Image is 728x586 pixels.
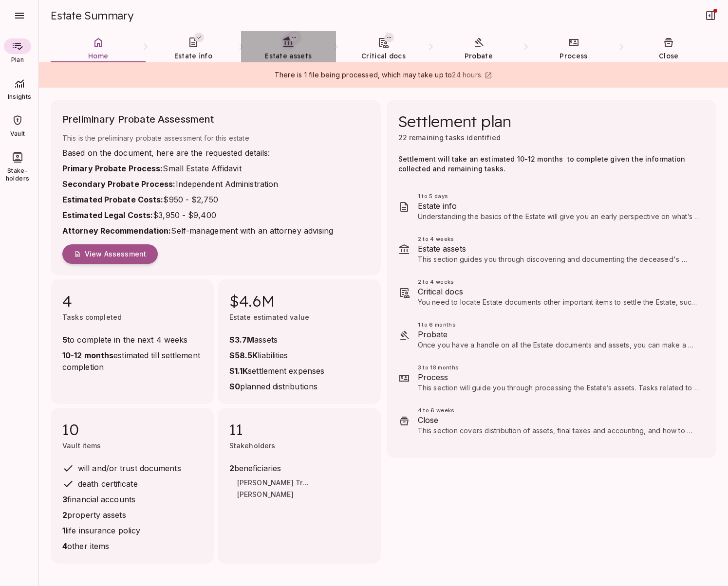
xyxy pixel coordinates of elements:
strong: 10-12 months [62,350,113,360]
span: 4 [62,291,202,311]
span: Critical docs [361,52,406,60]
div: Insights [2,71,37,105]
strong: 2 [62,510,67,520]
span: 22 remaining tasks identified [398,133,501,142]
strong: Primary Probate Process: [62,164,163,173]
span: Vault [10,130,25,138]
span: You need to locate Estate documents other important items to settle the Estate, such as insurance... [418,298,698,335]
span: Estate info [418,200,701,212]
span: 10 [62,420,202,439]
span: Settlement plan [398,111,511,131]
p: $950 - $2,750 [62,194,369,205]
span: Once you have a handle on all the Estate documents and assets, you can make a final determination... [418,341,699,398]
span: [PERSON_NAME] Trust [237,478,309,490]
span: 24 hours. [452,71,483,79]
strong: 5 [62,335,67,345]
span: Estate assets [265,52,312,60]
span: Estate info [174,52,212,60]
strong: $3.7M [229,335,255,345]
span: 1 to 5 days [418,192,701,200]
span: Home [88,52,108,60]
span: Process [418,371,701,383]
div: 2 to 4 weeksEstate assetsThis section guides you through discovering and documenting the deceased... [387,228,717,271]
span: Insights [2,93,37,101]
strong: 2 [229,463,234,473]
span: financial accounts [62,494,181,505]
span: Stakeholders [229,441,276,450]
span: Close [418,414,701,426]
span: to complete in the next 4 weeks [62,334,202,346]
p: Understanding the basics of the Estate will give you an early perspective on what’s in store for ... [418,212,701,221]
span: 2 to 4 weeks [418,235,701,243]
span: 1 to 6 months [418,321,701,329]
p: Based on the document, here are the requested details: [62,147,369,159]
div: 1 to 6 monthsProbateOnce you have a handle on all the Estate documents and assets, you can make a... [387,314,717,357]
strong: $58.5K [229,350,258,360]
span: Estate Summary [51,9,133,22]
span: 4 to 6 weeks [418,406,701,414]
span: property assets [62,509,181,521]
span: planned distributions [229,381,324,392]
strong: Secondary Probate Process: [62,179,176,189]
span: Vault items [62,441,101,450]
div: 1 to 5 daysEstate infoUnderstanding the basics of the Estate will give you an early perspective o... [387,185,717,228]
strong: Attorney Recommendation: [62,226,171,236]
span: assets [229,334,324,346]
strong: Estimated Legal Costs: [62,210,153,220]
span: death certificate [78,479,138,489]
div: 4 to 6 weeksCloseThis section covers distribution of assets, final taxes and accounting, and how ... [387,400,717,442]
span: Probate [465,52,493,60]
span: settlement expenses [229,365,324,377]
span: Settlement will take an estimated 10-12 months to complete given the information collected and re... [398,155,688,173]
button: View Assessment [62,244,158,264]
span: There is 1 file being processed, which may take up to [275,71,452,79]
p: Small Estate Affidavit [62,163,369,174]
strong: 3 [62,494,67,504]
span: Critical docs [418,286,701,297]
div: 2 to 4 weeksCritical docsYou need to locate Estate documents other important items to settle the ... [387,271,717,314]
span: other items [62,540,181,552]
strong: 4 [62,541,67,551]
div: 4Tasks completed5to complete in the next 4 weeks10-12 monthsestimated till settlement completion [51,279,214,404]
p: Independent Administration [62,178,369,190]
strong: 1 [62,526,65,535]
div: 11Stakeholders2beneficiaries[PERSON_NAME] Trust[PERSON_NAME] [218,408,381,564]
strong: Estimated Probate Costs: [62,195,163,204]
span: Estate assets [418,243,701,255]
span: This is the preliminary probate assessment for this estate [62,133,369,143]
p: Self-management with an attorney advising [62,225,369,237]
span: estimated till settlement completion [62,349,202,373]
span: 3 to 18 months [418,364,701,371]
span: beneficiaries [229,462,314,474]
span: 11 [229,420,369,439]
span: Tasks completed [62,313,122,321]
span: Estate estimated value [229,313,309,321]
div: 10Vault itemswill and/or trust documentsdeath certificate3financial accounts2property assets1life... [51,408,214,564]
span: Process [560,52,587,60]
span: Probate [418,329,701,340]
span: Preliminary Probate Assessment [62,111,369,133]
strong: $1.1K [229,366,248,376]
strong: $0 [229,382,240,391]
p: $3,950 - $9,400 [62,209,369,221]
span: View Assessment [85,250,146,258]
span: Close [659,52,679,60]
a: 24 hours. [452,71,492,79]
span: Plan [11,56,24,64]
span: will and/or trust documents [78,463,181,473]
span: This section covers distribution of assets, final taxes and accounting, and how to wrap things up... [418,426,695,464]
span: This section will guide you through processing the Estate’s assets. Tasks related to your specifi... [418,384,700,411]
span: 2 to 4 weeks [418,278,701,286]
span: This section guides you through discovering and documenting the deceased's financial assets and l... [418,255,700,302]
div: 3 to 18 monthsProcessThis section will guide you through processing the Estate’s assets. Tasks re... [387,357,717,400]
span: [PERSON_NAME] [237,490,309,501]
span: liabilities [229,349,324,361]
span: life insurance policy [62,525,181,536]
span: $4.6M [229,291,369,311]
div: $4.6MEstate estimated value$3.7Massets$58.5Kliabilities$1.1Ksettlement expenses$0planned distribu... [218,279,381,404]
